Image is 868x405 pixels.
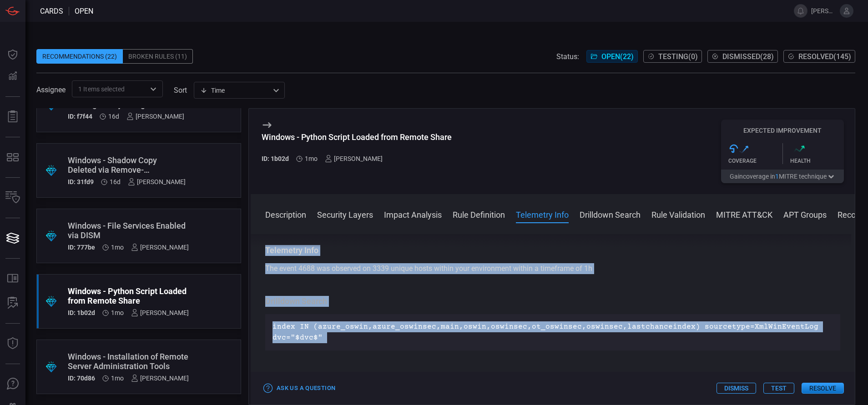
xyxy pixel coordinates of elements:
div: [PERSON_NAME] [131,309,189,316]
span: The event 4688 was observed on 3339 unique hosts within your environment within a timeframe of 1h [265,264,592,273]
button: Detections [2,65,24,87]
span: Jul 06, 2025 8:47 AM [111,244,124,251]
button: Security Layers [317,209,373,220]
span: Cards [40,7,63,15]
button: Telemetry Info [516,209,569,220]
span: open [75,7,93,15]
button: MITRE ATT&CK [716,209,772,220]
button: Rule Validation [651,209,705,220]
div: [PERSON_NAME] [131,375,189,382]
p: index IN (azure_oswin,azure_oswinsec,main,oswin,oswinsec,ot_oswinsec,oswinsec,lastchanceindex) so... [273,321,833,343]
h5: ID: f7f44 [68,113,92,120]
button: Open [147,83,160,95]
button: Reports [2,106,24,128]
span: Status: [556,52,579,61]
span: Open ( 22 ) [601,52,634,61]
span: Assignee [36,85,66,94]
button: Testing(0) [643,50,702,63]
h5: ID: 777be [68,244,95,251]
div: Recommendations (22) [36,49,123,64]
button: Cards [2,227,24,249]
h5: ID: 31fd9 [68,178,94,185]
button: Rule Definition [453,209,505,220]
button: Dashboard [2,44,24,65]
h3: Telemetry Info [265,245,840,256]
span: Jun 29, 2025 10:25 AM [305,155,318,162]
button: ALERT ANALYSIS [2,292,24,314]
div: Coverage [728,158,782,164]
div: Time [200,86,270,95]
button: MITRE - Detection Posture [2,146,24,168]
button: Impact Analysis [384,209,442,220]
button: Rule Catalog [2,268,24,290]
span: Jul 27, 2025 10:12 AM [108,113,119,120]
span: Dismissed ( 28 ) [722,52,774,61]
div: [PERSON_NAME] [131,244,189,251]
span: Testing ( 0 ) [658,52,698,61]
button: Description [265,209,306,220]
button: Ask Us a Question [262,381,338,395]
label: sort [174,86,187,95]
div: [PERSON_NAME] [128,178,186,185]
span: Jun 29, 2025 10:25 AM [111,309,124,316]
span: 1 [775,173,779,180]
h5: ID: 1b02d [68,309,95,316]
div: Windows - Python Script Loaded from Remote Share [262,132,452,142]
div: Health [790,158,844,164]
div: Windows - Python Script Loaded from Remote Share [68,286,189,305]
span: 1 Items selected [78,85,125,94]
span: [PERSON_NAME].[PERSON_NAME] [811,7,836,15]
span: Jul 27, 2025 10:12 AM [110,178,121,185]
button: Inventory [2,187,24,209]
button: Gaincoverage in1MITRE technique [721,170,844,183]
span: Resolved ( 145 ) [798,52,851,61]
button: Dismiss [717,383,756,394]
div: Windows - File Services Enabled via DISM [68,221,189,240]
div: [PERSON_NAME] [126,113,184,120]
div: Windows - Shadow Copy Deleted via Remove-CimInstance [68,155,186,175]
button: Dismissed(28) [707,50,778,63]
button: Threat Intelligence [2,333,24,355]
button: Resolve [802,383,844,394]
button: Test [763,383,794,394]
h5: Expected Improvement [721,127,844,134]
button: Resolved(145) [783,50,855,63]
h3: Drilldown Search [265,296,840,307]
div: [PERSON_NAME] [325,155,383,162]
div: Broken Rules (11) [123,49,193,64]
button: Drilldown Search [580,209,641,220]
h5: ID: 70d86 [68,375,95,382]
h5: ID: 1b02d [262,155,289,162]
button: Open(22) [586,50,638,63]
button: Ask Us A Question [2,373,24,395]
span: Jun 29, 2025 10:25 AM [111,375,124,382]
div: Windows - Installation of Remote Server Administration Tools [68,352,189,371]
button: APT Groups [783,209,827,220]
